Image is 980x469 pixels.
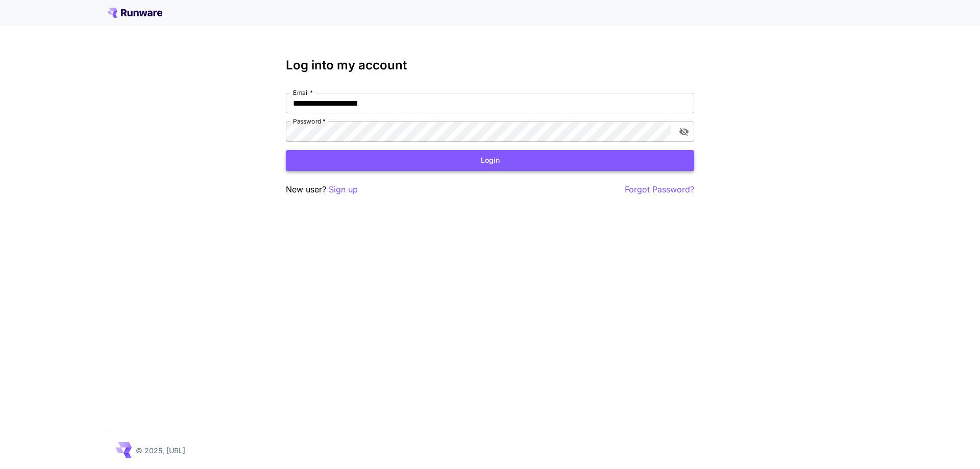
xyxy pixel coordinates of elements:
[625,183,694,196] button: Forgot Password?
[675,122,693,141] button: toggle password visibility
[329,183,358,196] button: Sign up
[286,58,694,72] h3: Log into my account
[286,150,694,171] button: Login
[136,445,185,456] p: © 2025, [URL]
[293,88,313,97] label: Email
[293,117,326,126] label: Password
[286,183,358,196] p: New user?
